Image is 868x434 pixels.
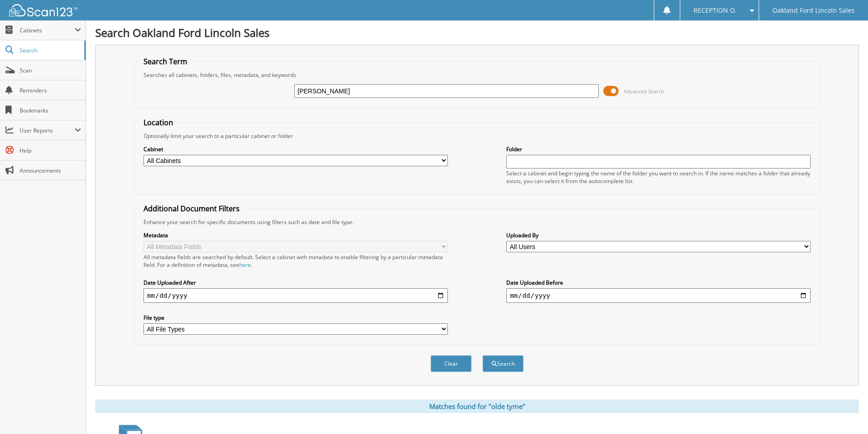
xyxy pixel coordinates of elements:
[822,390,868,434] iframe: Chat Widget
[506,279,811,286] label: Date Uploaded Before
[506,145,811,153] label: Folder
[144,231,448,239] label: Metadata
[144,253,448,269] div: All metadata fields are searched by default. Select a cabinet with metadata to enable filtering b...
[431,355,472,372] button: Clear
[506,288,811,303] input: end
[624,88,664,95] span: Advanced Search
[95,399,859,413] div: Matches found for "olde tyme"
[772,8,855,13] span: Oakland Ford Lincoln Sales
[20,87,81,94] span: Reminders
[693,8,737,13] span: RECEPTION O.
[506,169,811,185] div: Select a cabinet and begin typing the name of the folder you want to search in. If the name match...
[139,204,244,214] legend: Additional Document Filters
[20,66,81,74] span: Scan
[239,261,251,269] a: here
[139,132,815,140] div: Optionally limit your search to a particular cabinet or folder
[144,314,448,322] label: File type
[20,46,80,54] span: Search
[144,279,448,286] label: Date Uploaded After
[139,218,815,226] div: Enhance your search for specific documents using filters such as date and file type.
[20,167,81,174] span: Announcements
[483,355,524,372] button: Search
[20,107,81,114] span: Bookmarks
[139,117,178,128] legend: Location
[144,288,448,303] input: start
[95,25,859,40] h1: Search Oakland Ford Lincoln Sales
[9,4,77,16] img: scan123-logo-white.svg
[139,71,815,79] div: Searches all cabinets, folders, files, metadata, and keywords
[144,145,448,153] label: Cabinet
[139,56,192,66] legend: Search Term
[506,231,811,239] label: Uploaded By
[20,127,75,134] span: User Reports
[20,147,81,154] span: Help
[20,26,75,34] span: Cabinets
